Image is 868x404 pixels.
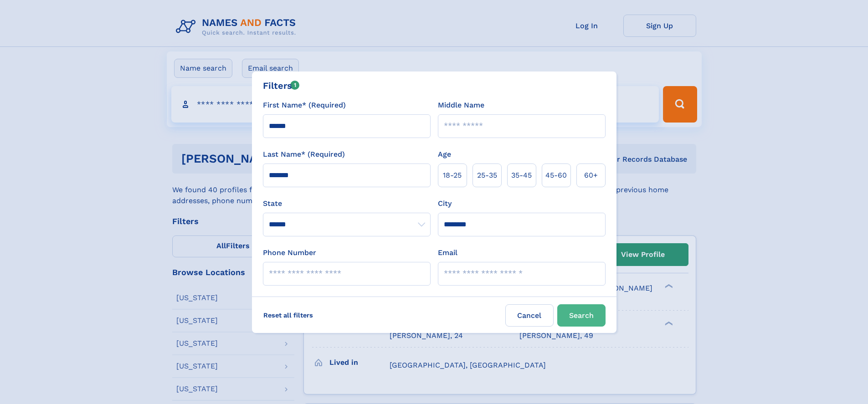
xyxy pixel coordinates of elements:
span: 25‑35 [477,170,497,181]
span: 45‑60 [545,170,567,181]
label: First Name* (Required) [263,100,346,111]
button: Search [557,304,606,327]
label: Last Name* (Required) [263,149,345,160]
span: 60+ [584,170,598,181]
label: Age [438,149,451,160]
label: State [263,198,431,209]
label: Email [438,247,457,258]
label: City [438,198,452,209]
label: Cancel [505,304,554,327]
label: Phone Number [263,247,316,258]
div: Filters [263,79,300,92]
span: 35‑45 [511,170,532,181]
span: 18‑25 [443,170,462,181]
label: Middle Name [438,100,484,111]
label: Reset all filters [257,304,319,326]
